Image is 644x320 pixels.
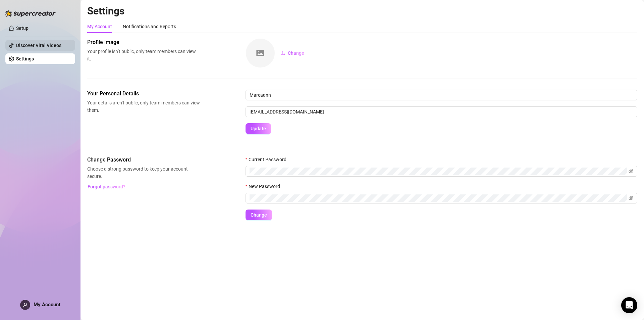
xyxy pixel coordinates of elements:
[246,39,275,67] img: square-placeholder.png
[5,10,56,17] img: logo-BBDzfeDw.svg
[16,26,29,31] a: Setup
[123,23,176,30] div: Notifications and Reports
[251,212,267,218] span: Change
[87,165,200,180] span: Choose a strong password to keep your account secure.
[629,169,633,174] span: eye-invisible
[275,48,310,58] button: Change
[23,303,28,308] span: user
[246,183,284,190] label: New Password
[251,126,266,131] span: Update
[246,90,637,100] input: Enter name
[629,196,633,200] span: eye-invisible
[250,194,627,202] input: New Password
[88,184,125,189] span: Forgot password?
[16,56,34,61] a: Settings
[87,23,112,30] div: My Account
[34,302,60,308] span: My Account
[87,38,200,46] span: Profile image
[246,210,272,220] button: Change
[87,99,200,114] span: Your details aren’t public, only team members can view them.
[87,90,200,98] span: Your Personal Details
[87,156,200,164] span: Change Password
[621,297,637,313] div: Open Intercom Messenger
[87,48,200,62] span: Your profile isn’t public, only team members can view it.
[87,5,637,17] h2: Settings
[246,156,291,163] label: Current Password
[250,168,627,175] input: Current Password
[280,51,285,55] span: upload
[288,50,304,56] span: Change
[246,106,637,117] input: Enter new email
[87,181,125,192] button: Forgot password?
[246,123,271,134] button: Update
[16,43,61,48] a: Discover Viral Videos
